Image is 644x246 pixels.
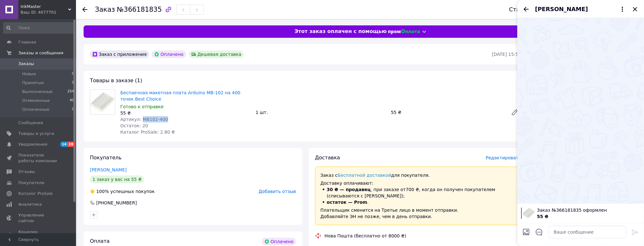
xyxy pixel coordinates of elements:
a: Бесплатной доставкой [338,173,391,178]
div: Оплачено [152,50,186,58]
li: . [320,199,516,205]
span: 55 ₴ [537,214,548,219]
span: 254 [67,89,74,95]
span: 40 [70,98,74,103]
img: Беспаечная макетная плата Arduino MB-102 на 400 точек Best Choice [90,92,115,112]
span: Заказ №366181835 оформлен [537,207,640,213]
span: Выполненные [22,89,53,95]
span: Товары в заказе (1) [90,77,142,83]
b: 30 ₴ — продавец [327,187,371,192]
span: Кошелек компании [18,229,59,241]
span: №366181835 [117,6,162,13]
span: Оплаченные [22,107,49,112]
span: Заказ [95,6,115,13]
span: Аналитика [18,202,42,207]
span: Новые [22,71,36,77]
p: Плательщик сменится на Третье лицо в момент отправки. Добавляйте ЭН не позже, чем в день отправки. [320,207,516,220]
button: Закрыть [631,5,639,13]
span: Готово к отправке [120,104,164,109]
button: [PERSON_NAME] [535,5,626,13]
span: Принятые [22,80,44,86]
button: Назад [522,5,530,13]
li: , при заказе от 700 ₴ , когда он получен покупателем (списываются с [PERSON_NAME]); [320,186,516,199]
div: 55 ₴ [120,110,250,116]
button: Открыть шаблоны ответов [535,228,543,236]
div: 1 шт. [253,108,388,117]
span: Сообщения [18,120,43,126]
div: успешных покупок [90,188,155,195]
a: Редактировать [508,106,521,119]
span: Главная [18,39,36,45]
div: Дешевая доставка [189,50,244,58]
span: 0 [72,107,74,112]
b: остаток — Prom [327,200,367,205]
div: Ваш ID: 4077701 [21,10,76,15]
p: Заказ с для покупателя. [320,172,516,179]
span: Оплата [90,238,110,244]
span: Редактировать [486,155,521,160]
div: [PHONE_NUMBER] [96,200,137,206]
span: Управление сайтом [18,212,59,224]
a: Беспаечная макетная плата Arduino MB-102 на 400 точек Best Choice [120,90,240,102]
div: Нова Пошта (бесплатно от 8000 ₴) [323,233,408,239]
div: 1 заказ у вас на 55 ₴ [90,176,144,183]
span: Отмененные [22,98,50,103]
span: Покупатели [18,180,44,186]
span: Покупатель [90,155,122,161]
div: 55 ₴ [388,108,506,117]
span: [PERSON_NAME] [535,5,588,13]
span: 100% [96,189,109,194]
span: Уведомления [18,142,47,147]
span: Доставка [315,155,340,161]
span: Остаток: 20 [120,123,148,128]
span: Товары и услуги [18,131,54,136]
div: Статус заказа [509,6,552,13]
div: Заказ с приложения [90,50,149,58]
span: Каталог ProSale: 2.80 ₴ [120,130,175,135]
div: Оплачено [262,238,296,245]
input: Поиск [3,22,75,34]
span: Заказы и сообщения [18,50,63,56]
span: Заказы [18,61,34,67]
span: InkMaster [21,4,68,10]
a: [PERSON_NAME] [90,167,127,172]
span: Каталог ProSale [18,191,53,196]
span: Показатели работы компании [18,152,59,164]
span: 14 [60,142,67,147]
img: 6543744969_w100_h100_bespaechnaya-maketnaya-plata.jpg [523,208,534,219]
span: Этот заказ оплачен с помощью [294,28,387,35]
span: Добавить отзыв [259,189,296,194]
span: 1 [72,80,74,86]
div: Вернуться назад [82,6,87,13]
span: 28 [67,142,75,147]
div: Доставку оплачивают: [315,167,521,225]
span: Отзывы [18,169,35,175]
span: Артикул: МВ102-400 [120,117,168,122]
span: 0 [72,71,74,77]
time: [DATE] 15:57 [492,52,521,57]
